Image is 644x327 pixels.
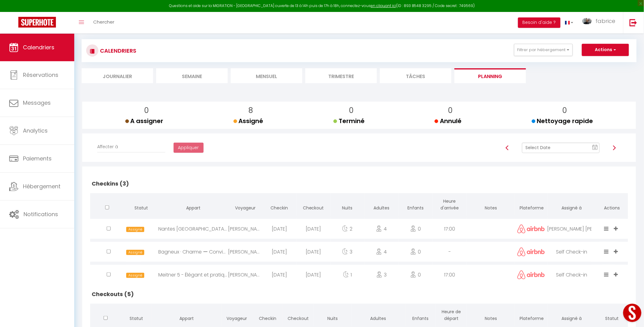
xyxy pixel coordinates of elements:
div: [DATE] [296,242,330,262]
img: airbnb2.png [517,270,545,279]
div: 0 [399,242,432,262]
img: ... [583,18,592,24]
span: Hébergement [23,182,61,190]
span: Analytics [23,127,48,134]
button: Filtrer par hébergement [514,44,573,56]
th: Checkin [262,193,296,217]
th: Plateforme [515,193,547,217]
button: Besoin d'aide ? [518,17,561,28]
div: 0 [399,219,432,239]
span: Assigné [126,273,144,278]
th: Checkout [296,193,330,217]
div: Nantes [GEOGRAPHIC_DATA] - Élégance moderne, vue, parking [158,219,228,239]
div: 3 [365,265,399,285]
span: Appart [179,315,194,321]
div: Meitner 5 - Élégant et pratique : votre séjour parfait [158,265,228,285]
h3: CALENDRIERS [98,44,136,58]
div: - [433,242,467,262]
img: airbnb2.png [517,224,545,233]
span: Terminé [333,117,365,125]
h2: Checkouts (5) [90,285,628,304]
th: Actions [596,193,628,217]
div: [PERSON_NAME] [228,265,262,285]
button: Actions [582,44,629,56]
span: Réservations [23,71,58,79]
li: Tâches [380,68,451,83]
span: Assigné [126,250,144,255]
div: 17:00 [433,219,467,239]
th: Notes [467,193,515,217]
th: Adultes [365,193,399,217]
div: [PERSON_NAME] [PERSON_NAME] [547,219,596,239]
p: 0 [440,105,462,116]
th: Assigné à [547,193,596,217]
h2: Checkins (3) [90,174,628,193]
th: Nuits [330,193,364,217]
span: Paiements [23,155,52,162]
p: 0 [338,105,365,116]
div: [PERSON_NAME] [228,219,262,239]
div: Self Check-in [547,242,596,262]
span: Statut [130,315,143,321]
span: Nettoyage rapide [532,117,593,125]
p: 0 [130,105,164,116]
img: airbnb2.png [517,247,545,256]
div: Bagneux · Charme ー Convivialité ー Douceur [158,242,228,262]
a: en cliquant ici [371,3,396,8]
li: Semaine [156,68,228,83]
div: [PERSON_NAME] [228,242,262,262]
div: [DATE] [262,242,296,262]
div: 1 [330,265,364,285]
th: Enfants [399,193,432,217]
span: Annulé [435,117,462,125]
th: Voyageur [228,193,262,217]
li: Planning [454,68,526,83]
img: logout [630,19,637,26]
span: Messages [23,99,51,107]
th: Heure d'arrivée [433,193,467,217]
p: 8 [238,105,263,116]
span: Assigné [234,117,263,125]
text: 11 [594,147,597,149]
div: [DATE] [296,265,330,285]
span: A assigner [125,117,164,125]
span: Chercher [93,19,114,25]
div: Self Check-in [547,265,596,285]
iframe: LiveChat chat widget [618,301,644,327]
span: Appart [186,205,201,211]
button: Appliquer [174,143,204,153]
div: 17:00 [433,265,467,285]
img: Super Booking [18,17,56,28]
img: arrow-right3.svg [612,145,617,150]
li: Journalier [82,68,153,83]
a: ... fabrice [578,12,623,33]
div: 2 [330,219,364,239]
span: fabrice [596,17,616,25]
div: [DATE] [262,265,296,285]
img: arrow-left3.svg [505,145,510,150]
div: 0 [399,265,432,285]
span: Assigné [126,227,144,232]
input: Select Date [522,143,600,153]
span: Statut [134,205,148,211]
span: Notifications [24,210,58,218]
span: Calendriers [23,43,54,51]
div: 4 [365,219,399,239]
div: [DATE] [296,219,330,239]
li: Trimestre [305,68,377,83]
div: [DATE] [262,219,296,239]
div: 3 [330,242,364,262]
div: 4 [365,242,399,262]
p: 0 [537,105,593,116]
li: Mensuel [231,68,302,83]
a: Chercher [89,12,119,33]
